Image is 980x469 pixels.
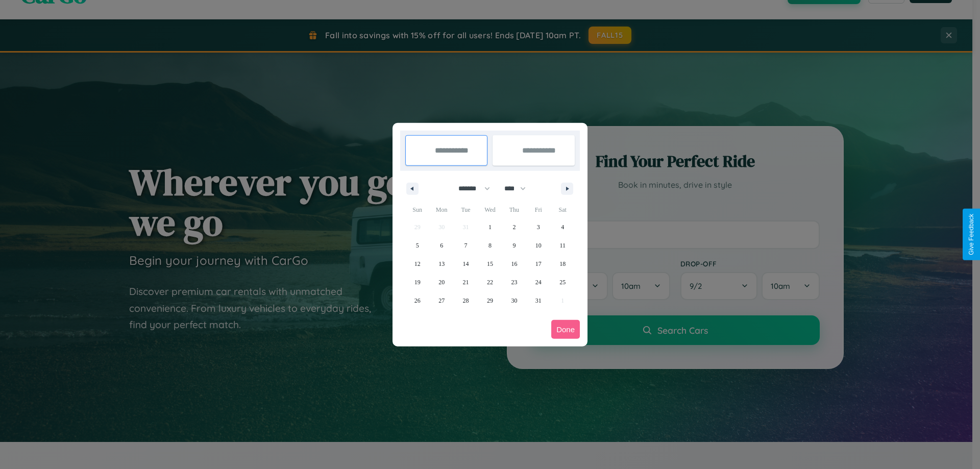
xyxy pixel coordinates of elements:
[512,236,516,255] span: 9
[559,236,566,255] span: 11
[478,236,502,255] button: 8
[405,291,429,310] button: 26
[463,273,469,291] span: 21
[512,218,516,236] span: 2
[414,273,421,291] span: 19
[526,273,550,291] button: 24
[454,202,478,218] span: Tue
[429,273,453,291] button: 20
[414,291,421,310] span: 26
[551,218,575,236] button: 4
[551,202,575,218] span: Sat
[488,236,492,255] span: 8
[502,291,526,310] button: 30
[438,273,445,291] span: 20
[537,218,540,236] span: 3
[526,218,550,236] button: 3
[511,291,517,310] span: 30
[551,236,575,255] button: 11
[454,236,478,255] button: 7
[478,255,502,273] button: 15
[440,236,443,255] span: 6
[502,273,526,291] button: 23
[526,236,550,255] button: 10
[511,255,517,273] span: 16
[502,236,526,255] button: 9
[414,255,421,273] span: 12
[487,255,493,273] span: 15
[405,255,429,273] button: 12
[405,202,429,218] span: Sun
[405,273,429,291] button: 19
[478,291,502,310] button: 29
[551,273,575,291] button: 25
[487,291,493,310] span: 29
[535,273,542,291] span: 24
[405,236,429,255] button: 5
[526,255,550,273] button: 17
[488,218,492,236] span: 1
[502,218,526,236] button: 2
[478,202,502,218] span: Wed
[502,255,526,273] button: 16
[551,255,575,273] button: 18
[416,236,419,255] span: 5
[454,255,478,273] button: 14
[464,236,468,255] span: 7
[438,255,445,273] span: 13
[429,255,453,273] button: 13
[478,273,502,291] button: 22
[551,320,580,339] button: Done
[559,255,566,273] span: 18
[429,202,453,218] span: Mon
[487,273,493,291] span: 22
[478,218,502,236] button: 1
[429,291,453,310] button: 27
[968,214,975,255] div: Give Feedback
[511,273,517,291] span: 23
[535,236,542,255] span: 10
[429,236,453,255] button: 6
[454,273,478,291] button: 21
[454,291,478,310] button: 28
[438,291,445,310] span: 27
[463,291,469,310] span: 28
[502,202,526,218] span: Thu
[526,202,550,218] span: Fri
[561,218,564,236] span: 4
[526,291,550,310] button: 31
[535,291,542,310] span: 31
[463,255,469,273] span: 14
[535,255,542,273] span: 17
[559,273,566,291] span: 25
